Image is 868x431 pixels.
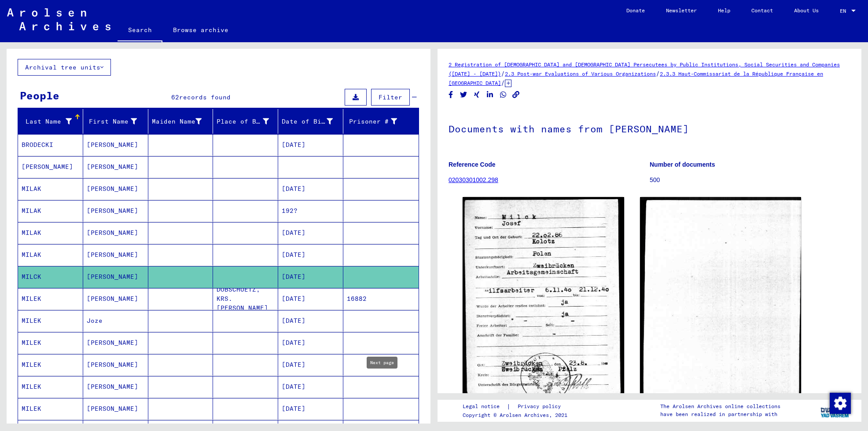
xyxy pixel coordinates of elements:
[217,117,269,126] div: Place of Birth
[18,109,83,134] mat-header-cell: Last Name
[278,222,343,244] mat-cell: [DATE]
[650,161,715,168] b: Number of documents
[640,197,802,402] img: 002.jpg
[463,197,624,397] img: 001.jpg
[472,89,482,100] button: Share on Xing
[449,161,496,168] b: Reference Code
[449,176,498,183] a: 02030301002.298
[18,178,83,200] mat-cell: MILAK
[463,402,571,411] div: |
[83,376,148,398] mat-cell: [PERSON_NAME]
[511,89,521,100] button: Copy link
[278,376,343,398] mat-cell: [DATE]
[171,93,179,101] span: 62
[83,266,148,288] mat-cell: [PERSON_NAME]
[446,89,456,100] button: Share on Facebook
[278,332,343,354] mat-cell: [DATE]
[213,288,278,310] mat-cell: DOBSCHUETZ, KRS. [PERSON_NAME]
[22,114,83,128] div: Last Name
[379,93,402,101] span: Filter
[7,8,110,30] img: Arolsen_neg.svg
[18,200,83,222] mat-cell: MILAK
[20,88,59,103] div: People
[87,117,137,126] div: First Name
[278,134,343,156] mat-cell: [DATE]
[83,310,148,332] mat-cell: Joze
[840,8,850,14] span: EN
[162,19,239,40] a: Browse archive
[22,117,72,126] div: Last Name
[499,89,508,100] button: Share on WhatsApp
[118,19,162,42] a: Search
[83,178,148,200] mat-cell: [PERSON_NAME]
[449,61,840,77] a: 2 Registration of [DEMOGRAPHIC_DATA] and [DEMOGRAPHIC_DATA] Persecutees by Public Institutions, S...
[217,114,280,128] div: Place of Birth
[179,93,231,101] span: records found
[656,69,660,77] span: /
[278,398,343,420] mat-cell: [DATE]
[18,266,83,288] mat-cell: MILCK
[18,134,83,156] mat-cell: BRODECKI
[18,156,83,178] mat-cell: [PERSON_NAME]
[347,117,397,126] div: Prisoner #
[501,69,505,77] span: /
[18,332,83,354] mat-cell: MILEK
[282,114,344,128] div: Date of Birth
[83,200,148,222] mat-cell: [PERSON_NAME]
[278,288,343,310] mat-cell: [DATE]
[449,109,850,147] h1: Documents with names from [PERSON_NAME]
[278,178,343,200] mat-cell: [DATE]
[18,59,111,76] button: Archival tree units
[18,288,83,310] mat-cell: MILEK
[213,109,278,134] mat-header-cell: Place of Birth
[829,392,850,413] div: Change consent
[278,200,343,222] mat-cell: 192?
[650,175,850,185] p: 500
[278,354,343,376] mat-cell: [DATE]
[830,393,851,414] img: Change consent
[819,399,852,421] img: yv_logo.png
[347,114,408,128] div: Prisoner #
[87,114,148,128] div: First Name
[18,398,83,420] mat-cell: MILEK
[371,89,410,106] button: Filter
[660,410,780,418] p: have been realized in partnership with
[152,117,202,126] div: Maiden Name
[282,117,333,126] div: Date of Birth
[278,310,343,332] mat-cell: [DATE]
[343,288,419,310] mat-cell: 16882
[278,109,343,134] mat-header-cell: Date of Birth
[343,109,419,134] mat-header-cell: Prisoner #
[485,89,495,100] button: Share on LinkedIn
[501,79,505,87] span: /
[83,244,148,266] mat-cell: [PERSON_NAME]
[278,244,343,266] mat-cell: [DATE]
[83,354,148,376] mat-cell: [PERSON_NAME]
[18,222,83,244] mat-cell: MILAK
[660,402,780,410] p: The Arolsen Archives online collections
[83,398,148,420] mat-cell: [PERSON_NAME]
[18,354,83,376] mat-cell: MILEK
[83,288,148,310] mat-cell: [PERSON_NAME]
[278,266,343,288] mat-cell: [DATE]
[83,109,148,134] mat-header-cell: First Name
[463,402,507,411] a: Legal notice
[18,244,83,266] mat-cell: MILAK
[83,332,148,354] mat-cell: [PERSON_NAME]
[152,114,213,128] div: Maiden Name
[463,411,571,419] p: Copyright © Arolsen Archives, 2021
[459,89,468,100] button: Share on Twitter
[18,376,83,398] mat-cell: MILEK
[83,156,148,178] mat-cell: [PERSON_NAME]
[505,70,656,77] a: 2.3 Post-war Evaluations of Various Organizations
[18,310,83,332] mat-cell: MILEK
[148,109,213,134] mat-header-cell: Maiden Name
[83,134,148,156] mat-cell: [PERSON_NAME]
[83,222,148,244] mat-cell: [PERSON_NAME]
[511,402,571,411] a: Privacy policy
